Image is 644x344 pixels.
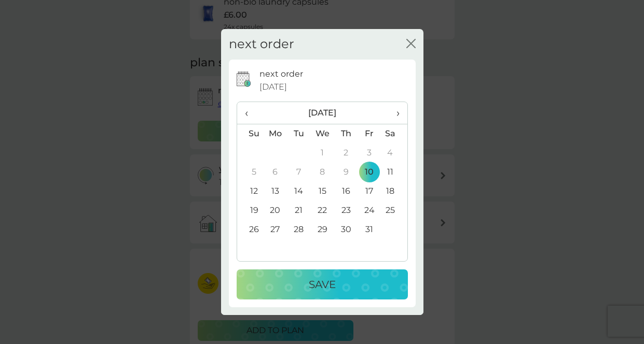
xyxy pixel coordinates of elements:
[334,124,358,144] th: Th
[310,220,334,239] td: 29
[358,163,381,182] td: 10
[389,102,399,124] span: ›
[237,124,264,144] th: Su
[237,163,264,182] td: 5
[334,163,358,182] td: 9
[264,220,287,239] td: 27
[287,201,310,220] td: 21
[358,124,381,144] th: Fr
[310,124,334,144] th: We
[334,220,358,239] td: 30
[287,182,310,201] td: 14
[381,144,407,163] td: 4
[358,144,381,163] td: 3
[229,37,294,52] h2: next order
[334,182,358,201] td: 16
[358,182,381,201] td: 17
[287,163,310,182] td: 7
[334,201,358,220] td: 23
[237,182,264,201] td: 12
[237,220,264,239] td: 26
[287,124,310,144] th: Tu
[381,163,407,182] td: 11
[264,201,287,220] td: 20
[264,163,287,182] td: 6
[358,220,381,239] td: 31
[237,201,264,220] td: 19
[245,102,256,124] span: ‹
[259,80,287,94] span: [DATE]
[381,201,407,220] td: 25
[310,201,334,220] td: 22
[310,182,334,201] td: 15
[309,276,336,293] p: Save
[381,124,407,144] th: Sa
[264,124,287,144] th: Mo
[287,220,310,239] td: 28
[264,182,287,201] td: 13
[259,67,303,81] p: next order
[381,182,407,201] td: 18
[310,163,334,182] td: 8
[264,102,381,124] th: [DATE]
[310,144,334,163] td: 1
[237,269,408,299] button: Save
[406,39,416,50] button: close
[334,144,358,163] td: 2
[358,201,381,220] td: 24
